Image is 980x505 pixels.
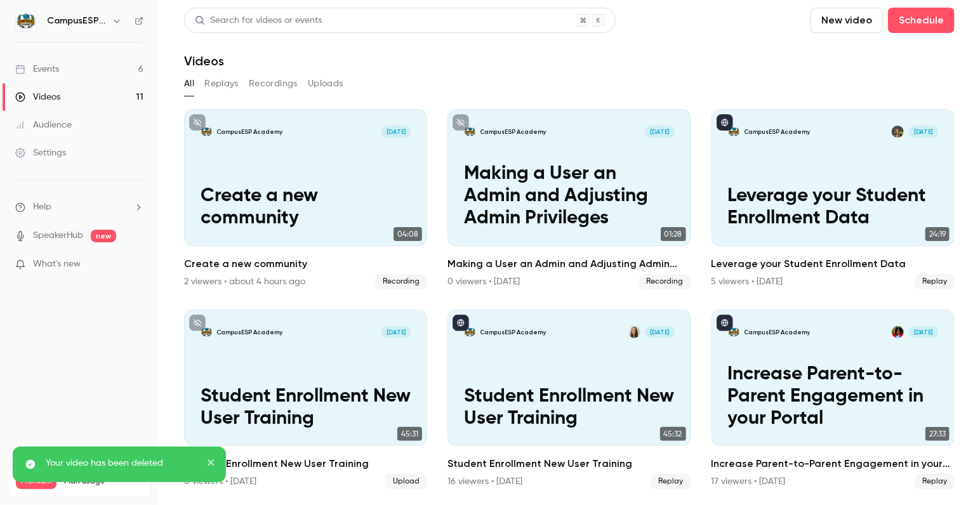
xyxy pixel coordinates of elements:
a: SpeakerHub [33,229,83,242]
p: CampusESP Academy [480,328,546,336]
span: 27:33 [925,427,950,441]
span: Replay [651,474,691,489]
div: 0 viewers • [DATE] [447,275,520,288]
div: Audience [15,119,72,131]
p: CampusESP Academy [480,128,546,136]
span: [DATE] [909,326,939,338]
div: 2 viewers • about 4 hours ago [184,275,305,288]
button: published [717,315,733,331]
div: Videos [15,91,60,103]
div: Events [15,63,59,75]
p: Making a User an Admin and Adjusting Admin Privileges [464,163,675,229]
a: Create a new communityCampusESP Academy[DATE]Create a new community04:08Create a new community2 v... [184,109,427,289]
span: Replay [915,274,955,289]
span: [DATE] [645,326,675,338]
button: New video [811,8,883,33]
a: Student Enrollment New User TrainingCampusESP Academy[DATE]Student Enrollment New User Training45... [184,310,427,490]
h2: Create a new community [184,256,427,272]
img: Student Enrollment New User Training [201,326,213,338]
span: 04:08 [394,227,422,241]
h2: Student Enrollment New User Training [184,456,427,471]
li: Increase Parent-to-Parent Engagement in your Portal [712,310,955,490]
div: 17 viewers • [DATE] [712,475,786,488]
button: close [207,457,216,472]
span: Upload [385,474,427,489]
li: Student Enrollment New User Training [447,310,691,490]
div: 5 viewers • [DATE] [712,275,783,288]
div: Settings [15,147,66,159]
p: Your video has been deleted [46,457,198,469]
section: Videos [184,8,955,497]
img: Mairin Matthews [628,326,640,338]
a: Increase Parent-to-Parent Engagement in your PortalCampusESP AcademyTawanna Brown[DATE]Increase P... [712,310,955,490]
span: Help [33,200,51,214]
p: Student Enrollment New User Training [464,386,675,430]
iframe: Noticeable Trigger [128,259,143,270]
img: Leverage your Student Enrollment Data [728,126,740,138]
span: new [91,230,116,242]
span: [DATE] [645,126,675,138]
span: Recording [375,274,427,289]
span: Recording [639,274,691,289]
h2: Student Enrollment New User Training [447,456,691,471]
p: CampusESP Academy [216,128,282,136]
span: 45:32 [660,427,686,441]
span: 45:31 [397,427,422,441]
img: Increase Parent-to-Parent Engagement in your Portal [728,326,740,338]
li: Student Enrollment New User Training [184,310,427,490]
button: Recordings [249,74,298,94]
button: unpublished [189,315,206,331]
li: Create a new community [184,109,427,289]
img: CampusESP Academy [16,11,36,31]
img: Student Enrollment New User Training [464,326,476,338]
h2: Leverage your Student Enrollment Data [712,256,955,272]
h2: Making a User an Admin and Adjusting Admin Privileges [447,256,691,272]
a: Leverage your Student Enrollment DataCampusESP AcademyMira Gandhi[DATE]Leverage your Student Enro... [712,109,955,289]
img: Tawanna Brown [892,326,904,338]
img: Making a User an Admin and Adjusting Admin Privileges [464,126,476,138]
p: Create a new community [201,185,411,230]
a: Making a User an Admin and Adjusting Admin PrivilegesCampusESP Academy[DATE]Making a User an Admi... [447,109,691,289]
li: Making a User an Admin and Adjusting Admin Privileges [447,109,691,289]
li: Leverage your Student Enrollment Data [712,109,955,289]
a: Student Enrollment New User TrainingCampusESP AcademyMairin Matthews[DATE]Student Enrollment New ... [447,310,691,490]
span: 24:19 [925,227,950,241]
span: Replay [915,474,955,489]
p: CampusESP Academy [216,328,282,336]
h6: CampusESP Academy [47,15,107,27]
button: published [453,315,469,331]
p: CampusESP Academy [744,128,810,136]
button: unpublished [453,114,469,131]
p: Increase Parent-to-Parent Engagement in your Portal [728,364,939,430]
button: All [184,74,194,94]
img: Mira Gandhi [892,126,904,138]
div: Search for videos or events [195,14,322,27]
h2: Increase Parent-to-Parent Engagement in your Portal [712,456,955,471]
p: Student Enrollment New User Training [201,386,411,430]
button: Uploads [308,74,343,94]
button: Schedule [888,8,955,33]
span: [DATE] [381,126,411,138]
img: Create a new community [201,126,213,138]
span: [DATE] [381,326,411,338]
li: help-dropdown-opener [15,200,143,214]
div: 16 viewers • [DATE] [447,475,522,488]
button: published [717,114,733,131]
p: CampusESP Academy [744,328,810,336]
span: [DATE] [909,126,939,138]
h1: Videos [184,53,224,69]
button: Replays [204,74,239,94]
span: 01:28 [661,227,686,241]
p: Leverage your Student Enrollment Data [728,185,939,230]
span: What's new [33,258,81,271]
button: unpublished [189,114,206,131]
